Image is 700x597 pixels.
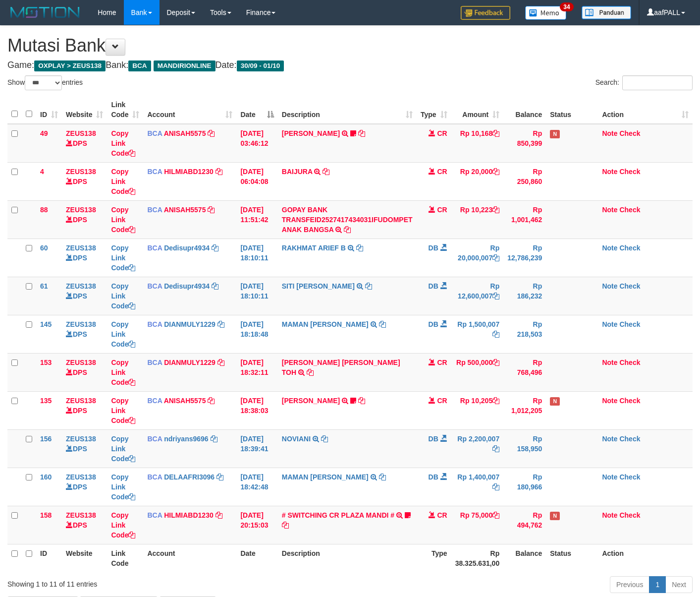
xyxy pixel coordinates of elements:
[143,96,236,124] th: Account: activate to sort column ascending
[164,435,209,443] a: ndriyans9696
[610,576,649,593] a: Previous
[437,511,447,519] span: CR
[66,473,96,481] a: ZEUS138
[379,473,386,481] a: Copy MAMAN AGUSTIAN to clipboard
[66,358,96,366] a: ZEUS138
[217,320,224,328] a: Copy DIANMULY1229 to clipboard
[282,244,346,252] a: RAKHMAT ARIEF B
[111,282,135,310] a: Copy Link Code
[492,397,499,405] a: Copy Rp 10,205 to clipboard
[602,397,617,405] a: Note
[492,292,499,300] a: Copy Rp 12,600,007 to clipboard
[492,483,499,491] a: Copy Rp 1,400,007 to clipboard
[40,129,48,137] span: 49
[437,168,447,176] span: CR
[550,512,560,520] span: Has Note
[40,168,44,176] span: 4
[25,75,62,90] select: Showentries
[503,124,546,163] td: Rp 850,399
[216,473,223,481] a: Copy DELAAFRI3096 to clipboard
[111,435,135,463] a: Copy Link Code
[550,130,560,138] span: Has Note
[236,96,277,124] th: Date: activate to sort column descending
[619,129,640,137] a: Check
[619,473,640,481] a: Check
[34,60,106,71] span: OXPLAY > ZEUS138
[503,277,546,315] td: Rp 186,232
[164,129,206,137] a: ANISAH5575
[619,206,640,214] a: Check
[147,358,162,366] span: BCA
[503,315,546,353] td: Rp 218,503
[40,320,52,328] span: 145
[503,544,546,572] th: Balance
[236,200,277,239] td: [DATE] 11:51:42
[62,353,107,391] td: DPS
[602,168,617,176] a: Note
[212,244,218,252] a: Copy Dedisupr4934 to clipboard
[128,60,151,71] span: BCA
[147,320,162,328] span: BCA
[147,511,162,519] span: BCA
[62,315,107,353] td: DPS
[451,506,504,544] td: Rp 75,000
[66,435,96,443] a: ZEUS138
[40,206,48,214] span: 88
[437,397,447,405] span: CR
[111,320,135,348] a: Copy Link Code
[164,168,214,176] a: HILMIABD1230
[323,168,329,176] a: Copy BAIJURA to clipboard
[236,544,277,572] th: Date
[379,320,386,328] a: Copy MAMAN AGUSTIAN to clipboard
[164,473,215,481] a: DELAAFRI3096
[282,521,289,529] a: Copy # SWITCHING CR PLAZA MANDI # to clipboard
[307,368,314,376] a: Copy CARINA OCTAVIA TOH to clipboard
[417,96,451,124] th: Type: activate to sort column ascending
[437,129,447,137] span: CR
[282,358,400,376] a: [PERSON_NAME] [PERSON_NAME] TOH
[602,511,617,519] a: Note
[107,96,143,124] th: Link Code: activate to sort column ascending
[429,435,438,443] span: DB
[278,96,417,124] th: Description: activate to sort column ascending
[147,168,162,176] span: BCA
[236,468,277,506] td: [DATE] 18:42:48
[236,353,277,391] td: [DATE] 18:32:11
[236,429,277,468] td: [DATE] 18:39:41
[451,468,504,506] td: Rp 1,400,007
[164,244,210,252] a: Dedisupr4934
[619,244,640,252] a: Check
[237,60,284,71] span: 30/09 - 01/10
[111,244,135,272] a: Copy Link Code
[147,206,162,214] span: BCA
[212,282,218,290] a: Copy Dedisupr4934 to clipboard
[525,6,567,20] img: Button%20Memo.svg
[164,397,206,405] a: ANISAH5575
[619,511,640,519] a: Check
[147,282,162,290] span: BCA
[154,60,215,71] span: MANDIRIONLINE
[111,473,135,501] a: Copy Link Code
[429,473,438,481] span: DB
[215,168,222,176] a: Copy HILMIABD1230 to clipboard
[208,129,215,137] a: Copy ANISAH5575 to clipboard
[7,75,83,90] label: Show entries
[451,353,504,391] td: Rp 500,000
[451,391,504,429] td: Rp 10,205
[417,544,451,572] th: Type
[503,353,546,391] td: Rp 768,496
[492,168,499,176] a: Copy Rp 20,000 to clipboard
[66,206,96,214] a: ZEUS138
[7,575,284,589] div: Showing 1 to 11 of 11 entries
[492,330,499,338] a: Copy Rp 1,500,007 to clipboard
[429,244,438,252] span: DB
[282,206,413,234] a: GOPAY BANK TRANSFEID2527417434031IFUDOMPET ANAK BANGSA
[164,320,215,328] a: DIANMULY1229
[40,435,52,443] span: 156
[36,96,62,124] th: ID: activate to sort column ascending
[40,397,52,405] span: 135
[147,129,162,137] span: BCA
[278,544,417,572] th: Description
[215,511,222,519] a: Copy HILMIABD1230 to clipboard
[451,315,504,353] td: Rp 1,500,007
